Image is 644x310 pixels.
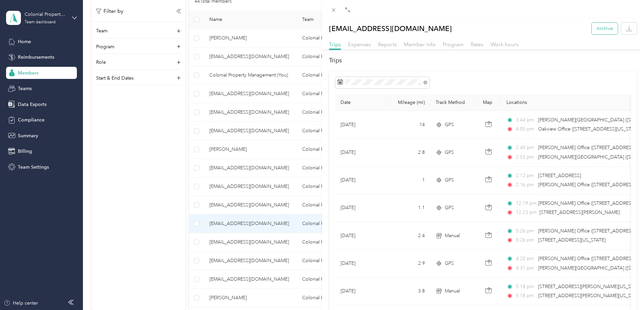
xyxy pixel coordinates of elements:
[538,293,643,299] span: [STREET_ADDRESS][PERSON_NAME][US_STATE]
[592,23,618,34] button: Archive
[335,194,386,222] td: [DATE]
[335,278,386,305] td: [DATE]
[335,139,386,166] td: [DATE]
[516,264,535,272] span: 4:31 pm
[335,250,386,277] td: [DATE]
[516,153,535,161] span: 2:53 pm
[443,41,464,48] span: Program
[430,94,477,111] th: Track Method
[329,56,637,65] h2: Trips
[386,94,430,111] th: Mileage (mi)
[516,292,535,300] span: 5:18 pm
[404,41,436,48] span: Member info
[516,172,535,179] span: 2:12 pm
[445,121,454,129] span: GPS
[471,41,484,48] span: Rates
[516,200,535,207] span: 12:19 pm
[386,139,430,166] td: 2.8
[386,194,430,222] td: 1.1
[516,236,535,244] span: 5:26 pm
[538,284,643,289] span: [STREET_ADDRESS][PERSON_NAME][US_STATE]
[538,237,606,243] span: [STREET_ADDRESS][US_STATE]
[516,283,535,290] span: 5:18 pm
[335,167,386,194] td: [DATE]
[335,222,386,250] td: [DATE]
[516,209,536,216] span: 12:23 pm
[335,111,386,139] td: [DATE]
[445,204,454,212] span: GPS
[445,287,460,295] span: Manual
[516,116,535,124] span: 3:44 pm
[538,173,581,178] span: [STREET_ADDRESS]
[445,176,454,184] span: GPS
[445,232,460,239] span: Manual
[445,260,454,267] span: GPS
[329,41,341,48] span: Trips
[386,167,430,194] td: 1
[335,94,386,111] th: Date
[539,209,620,215] span: [STREET_ADDRESS][PERSON_NAME]
[329,23,452,34] p: [EMAIL_ADDRESS][DOMAIN_NAME]
[386,222,430,250] td: 2.4
[348,41,371,48] span: Expenses
[538,126,642,132] span: Oakview Office ([STREET_ADDRESS][US_STATE])
[516,125,535,133] span: 4:05 pm
[516,227,535,235] span: 5:26 pm
[516,144,535,151] span: 2:40 pm
[445,149,454,156] span: GPS
[386,250,430,277] td: 2.9
[516,181,535,189] span: 2:16 pm
[386,111,430,139] td: 14
[378,41,397,48] span: Reports
[491,41,519,48] span: Work hours
[386,278,430,305] td: 3.8
[516,255,535,262] span: 4:20 pm
[606,272,644,310] iframe: Everlance-gr Chat Button Frame
[477,94,501,111] th: Map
